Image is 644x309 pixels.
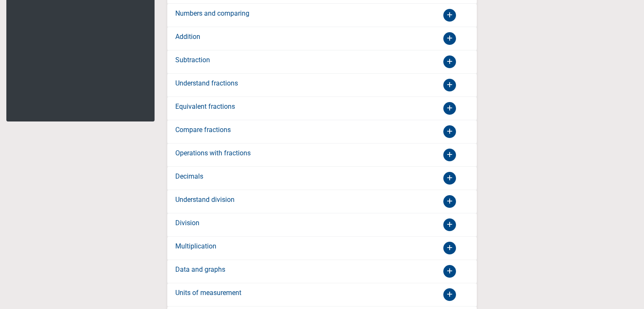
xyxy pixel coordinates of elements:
label: Multiplication [175,241,216,251]
label: Numbers and comparing [175,8,249,19]
label: Understand fractions [175,78,238,88]
label: Data and graphs [175,265,225,275]
label: Addition [175,32,200,42]
label: Division [175,218,199,228]
label: Compare fractions [175,125,231,135]
label: Units of measurement [175,288,241,298]
label: Subtraction [175,55,210,65]
label: Decimals [175,171,203,182]
label: Understand division [175,195,235,205]
label: Operations with fractions [175,148,251,158]
label: Equivalent fractions [175,102,235,112]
